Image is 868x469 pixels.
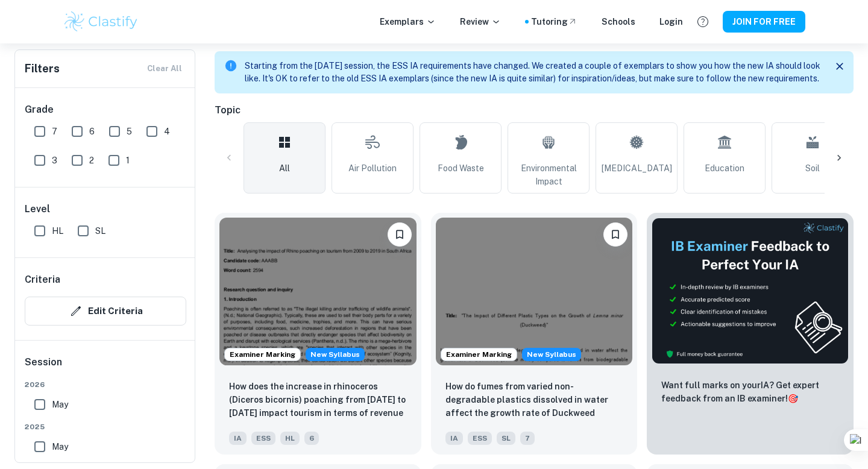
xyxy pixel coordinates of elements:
button: JOIN FOR FREE [723,11,805,33]
span: 7 [52,125,57,138]
span: 6 [89,125,95,138]
a: Tutoring [531,15,577,28]
span: HL [52,224,63,238]
a: ThumbnailWant full marks on yourIA? Get expert feedback from an IB examiner! [647,213,854,455]
span: Environmental Impact [513,162,584,188]
p: Starting from the [DATE] session, the ESS IA requirements have changed. We created a couple of ex... [245,60,821,85]
span: SL [497,432,515,445]
img: ESS IA example thumbnail: How do fumes from varied non-degradable [436,218,633,365]
button: Help and Feedback [693,11,713,32]
p: How do fumes from varied non-degradable plastics dissolved in water affect the growth rate of Duc... [445,380,623,421]
h6: Criteria [25,272,60,287]
span: Examiner Marking [441,349,517,360]
span: Education [705,162,744,175]
span: 7 [520,432,535,445]
span: Soil [805,162,820,175]
h6: Level [25,202,186,216]
p: Exemplars [380,15,436,28]
span: May [52,440,68,453]
span: 4 [164,125,170,138]
h6: Session [25,355,186,379]
span: SL [95,224,105,238]
img: Thumbnail [652,218,849,364]
span: Air Pollution [348,162,397,175]
span: 3 [52,154,57,167]
span: 1 [126,154,130,167]
h6: Topic [215,103,854,118]
span: 6 [304,432,319,445]
h6: Grade [25,102,186,117]
img: ESS IA example thumbnail: How does the increase in rhinoceros (Dic [219,218,417,365]
span: New Syllabus [522,348,581,361]
span: Food Waste [438,162,484,175]
span: 2025 [25,421,186,432]
a: Examiner MarkingStarting from the May 2026 session, the ESS IA requirements have changed. We crea... [215,213,421,455]
a: Login [659,15,683,28]
div: Starting from the May 2026 session, the ESS IA requirements have changed. We created this exempla... [306,348,365,361]
a: Schools [602,15,635,28]
div: Starting from the May 2026 session, the ESS IA requirements have changed. We created this exempla... [522,348,581,361]
span: IA [445,432,463,445]
span: IA [229,432,247,445]
h6: Filters [25,60,60,77]
a: Examiner MarkingStarting from the May 2026 session, the ESS IA requirements have changed. We crea... [431,213,638,455]
span: All [279,162,290,175]
button: Close [831,57,849,75]
button: Please log in to bookmark exemplars [603,222,627,247]
span: 2026 [25,379,186,390]
span: New Syllabus [306,348,365,361]
span: 2 [89,154,94,167]
button: Edit Criteria [25,297,186,326]
span: 🎯 [788,394,798,403]
p: Want full marks on your IA ? Get expert feedback from an IB examiner! [661,379,839,405]
img: Clastify logo [63,10,139,34]
span: ESS [251,432,275,445]
span: [MEDICAL_DATA] [602,162,672,175]
span: May [52,398,68,411]
span: ESS [468,432,492,445]
button: Please log in to bookmark exemplars [388,222,412,247]
p: Review [460,15,501,28]
span: 5 [127,125,132,138]
p: How does the increase in rhinoceros (Diceros bicornis) poaching from 2011 to 2021 impact tourism ... [229,380,407,421]
span: Examiner Marking [225,349,300,360]
span: HL [280,432,300,445]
